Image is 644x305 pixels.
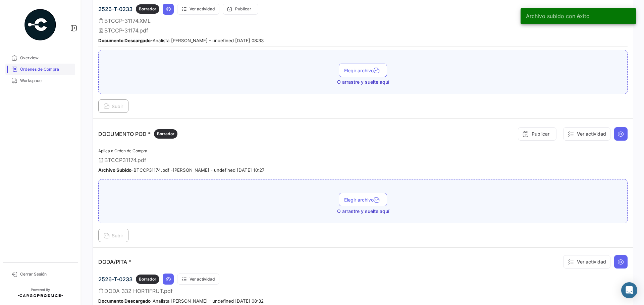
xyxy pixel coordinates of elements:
span: DODA 332 HORTIFRUT.pdf [104,288,173,294]
a: Workspace [5,75,75,86]
a: Órdenes de Compra [5,64,75,75]
button: Ver actividad [177,274,219,285]
span: O arrastre y suelte aquí [337,79,389,85]
span: Subir [104,233,123,238]
a: Overview [5,52,75,64]
span: Borrador [139,6,156,12]
span: Elegir archivo [344,197,382,203]
small: - BTCCP31174.pdf - [PERSON_NAME] - undefined [DATE] 10:27 [98,167,265,173]
p: DODA/PITA * [98,258,131,265]
button: Publicar [223,4,258,15]
span: Elegir archivo [344,68,382,73]
button: Elegir archivo [339,193,387,206]
span: Órdenes de Compra [20,66,72,72]
span: 2526-T-0233 [98,6,132,12]
span: Cerrar Sesión [20,271,72,277]
span: BTCCP-31174.XML [104,17,151,24]
span: Borrador [139,276,156,282]
span: O arrastre y suelte aquí [337,208,389,215]
span: BTCCP-31174.pdf [104,27,148,34]
span: BTCCP31174.pdf [104,157,146,163]
button: Elegir archivo [339,64,387,77]
b: Documento Descargado [98,298,151,304]
button: Ver actividad [177,4,219,15]
button: Ver actividad [563,255,610,269]
button: Ver actividad [563,127,610,141]
img: powered-by.png [23,8,57,42]
button: Subir [98,99,128,113]
span: Overview [20,55,72,61]
span: Borrador [157,131,174,137]
small: - Analista [PERSON_NAME] - undefined [DATE] 08:33 [98,38,264,43]
span: 2526-T-0233 [98,276,132,283]
span: Workspace [20,78,72,84]
div: Abrir Intercom Messenger [621,282,637,298]
b: Archivo Subido [98,167,131,173]
span: Archivo subido con éxito [526,13,590,19]
b: Documento Descargado [98,38,151,43]
small: - Analista [PERSON_NAME] - undefined [DATE] 08:32 [98,298,264,304]
p: DOCUMENTO POD * [98,129,177,139]
button: Subir [98,229,128,242]
span: Subir [104,103,123,109]
span: Aplica a Orden de Compra [98,148,147,153]
button: Publicar [518,127,556,141]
